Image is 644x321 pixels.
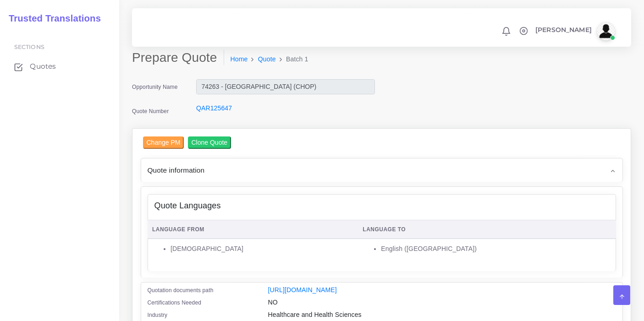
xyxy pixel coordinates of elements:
[148,299,202,307] label: Certifications Needed
[30,61,56,71] span: Quotes
[276,54,308,64] li: Batch 1
[261,298,623,310] div: NO
[231,54,248,64] a: Home
[7,57,112,76] a: Quotes
[132,107,169,115] label: Quote Number
[188,136,231,149] input: Clone Quote
[132,50,224,65] h2: Prepare Quote
[148,165,205,175] span: Quote information
[531,22,618,40] a: [PERSON_NAME]avatar
[141,158,622,182] div: Quote information
[597,22,615,40] img: avatar
[381,244,611,254] li: English ([GEOGRAPHIC_DATA])
[148,286,214,294] label: Quotation documents path
[154,201,221,211] h4: Quote Languages
[2,13,101,24] h2: Trusted Translations
[171,244,353,254] li: [DEMOGRAPHIC_DATA]
[132,83,178,91] label: Opportunity Name
[258,54,276,64] a: Quote
[148,311,168,319] label: Industry
[143,136,184,149] input: Change PM
[14,44,44,50] span: Sections
[535,27,592,33] span: [PERSON_NAME]
[268,286,337,294] a: [URL][DOMAIN_NAME]
[2,11,101,26] a: Trusted Translations
[196,104,232,112] a: QAR125647
[358,220,616,239] th: Language To
[148,220,358,239] th: Language From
